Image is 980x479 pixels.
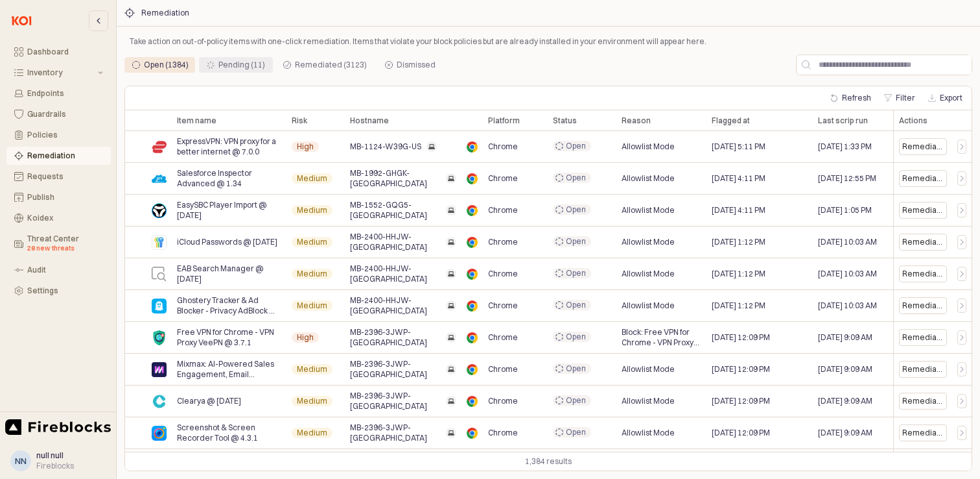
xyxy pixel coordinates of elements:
span: Open [566,395,586,406]
div: Remediate [902,141,944,152]
span: MB-2400-HHJW-[GEOGRAPHIC_DATA] [350,232,441,252]
span: [DATE] 12:09 PM [712,332,770,343]
span: Chrome [488,301,518,311]
div: Remediate [902,301,944,311]
span: Status [553,116,577,126]
span: [DATE] 1:33 PM [818,141,872,152]
span: Allowlist Mode [622,141,675,152]
button: Dashboard [6,43,111,61]
span: MB-1552-GQG5-[GEOGRAPHIC_DATA] [350,200,441,221]
span: null null [36,450,64,460]
span: Allowlist Mode [622,173,675,184]
span: Open [566,268,586,278]
span: [DATE] 12:09 PM [712,396,770,406]
div: Remediate [902,332,944,343]
div: Policies [27,130,103,140]
div: Remediate [899,361,947,378]
div: Remediate [899,234,947,251]
span: Open [566,332,586,342]
div: Remediated (3123) [295,57,367,73]
button: Threat Center [6,230,111,258]
span: Last scrip run [818,116,868,126]
span: Chrome [488,428,518,438]
button: Policies [6,126,111,144]
span: Open [566,363,586,374]
span: Open [566,236,586,247]
span: Allowlist Mode [622,364,675,375]
span: MB-2400-HHJW-[GEOGRAPHIC_DATA] [350,295,441,316]
div: Open (1384) [144,57,189,73]
button: Publish [6,188,111,206]
span: EasySBC Player Import @ [DATE] [177,200,281,221]
div: Remediate [899,138,947,155]
button: Filter [879,90,920,106]
div: Remediated (3123) [275,57,375,73]
span: Chrome [488,205,518,215]
div: Pending (11) [218,57,265,73]
span: Medium [297,173,327,184]
div: Fireblocks [36,461,74,471]
span: Chrome [488,332,518,343]
span: Open [566,204,586,215]
span: Allowlist Mode [622,428,675,438]
span: Medium [297,205,327,215]
button: Inventory [6,64,111,82]
span: [DATE] 9:09 AM [818,332,872,343]
span: MB-1992-GHGK-[GEOGRAPHIC_DATA] [350,168,441,189]
span: iCloud Passwords @ [DATE] [177,237,277,247]
span: MB-2396-3JWP-[GEOGRAPHIC_DATA] [350,359,441,380]
span: MB-2396-3JWP-[GEOGRAPHIC_DATA] [350,391,441,411]
div: Requests [27,172,103,181]
div: Table toolbar [125,452,972,471]
div: Publish [27,193,103,202]
span: Medium [297,237,327,247]
span: Medium [297,364,327,375]
span: Medium [297,428,327,438]
div: Remediation [141,8,189,18]
div: Settings [27,286,103,295]
div: Remediate [902,205,944,215]
div: Threat Center [27,234,103,254]
div: Dismissed [397,57,436,73]
span: MB-2400-HHJW-[GEOGRAPHIC_DATA] [350,264,441,284]
span: Item name [177,116,216,126]
div: Remediate [899,297,947,314]
div: nn [15,454,27,467]
span: Chrome [488,364,518,375]
span: Clearya @ [DATE] [177,396,241,406]
span: Open [566,173,586,183]
div: 28 new threats [27,243,103,254]
span: [DATE] 5:11 PM [712,141,765,152]
span: Ghostery Tracker & Ad Blocker - Privacy AdBlock @ 10.5.8 [177,295,281,316]
div: Audit [27,265,103,275]
div: Koidex [27,214,103,223]
div: Remediate [902,396,944,406]
button: Audit [6,261,111,279]
span: [DATE] 4:11 PM [712,173,765,184]
span: EAB Search Manager @ [DATE] [177,264,281,284]
button: Requests [6,167,111,186]
span: Medium [297,301,327,311]
span: Open [566,141,586,151]
div: Open (1384) [124,57,196,73]
div: 1,384 results [525,455,572,468]
span: [DATE] 1:12 PM [712,301,765,311]
span: MB-2396-3JWP-[GEOGRAPHIC_DATA] [350,423,441,443]
div: Remediate [899,393,947,410]
span: [DATE] 9:09 AM [818,396,872,406]
div: Remediate [902,237,944,247]
p: Take action on out-of-policy items with one-click remediation. Items that violate your block poli... [130,36,967,47]
div: Dismissed [377,57,443,73]
span: Medium [297,396,327,406]
div: Remediate [902,364,944,375]
span: Chrome [488,141,518,152]
span: Mixmax: AI-Powered Sales Engagement, Email Tracking and Meeting Scheduling @ 6.18.3 [177,359,281,380]
span: Open [566,427,586,437]
span: Allowlist Mode [622,301,675,311]
span: [DATE] 9:09 AM [818,428,872,438]
button: Endpoints [6,84,111,103]
span: Risk [292,116,307,126]
div: Inventory [27,68,95,77]
span: Free VPN for Chrome - VPN Proxy VeePN @ 3.7.1 [177,327,281,348]
div: Remediate [899,329,947,346]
